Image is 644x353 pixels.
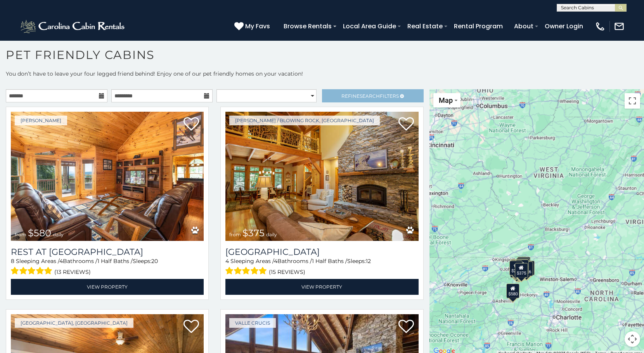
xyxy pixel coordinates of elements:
[225,258,229,265] span: 4
[225,247,418,257] a: [GEOGRAPHIC_DATA]
[229,318,276,328] a: Valle Crucis
[433,93,460,107] button: Change map style
[245,21,270,31] span: My Favs
[510,261,523,275] div: $230
[229,116,380,125] a: [PERSON_NAME] / Blowing Rock, [GEOGRAPHIC_DATA]
[11,112,204,241] a: Rest at Mountain Crest from $580 daily
[625,93,640,109] button: Toggle fullscreen view
[53,232,64,237] span: daily
[225,279,418,295] a: View Property
[54,267,91,277] span: (13 reviews)
[229,232,241,237] span: from
[439,96,453,104] span: Map
[341,93,399,99] span: Refine Filters
[11,258,14,265] span: 8
[360,93,380,99] span: Search
[15,318,133,328] a: [GEOGRAPHIC_DATA], [GEOGRAPHIC_DATA]
[59,258,63,265] span: 4
[398,116,414,133] a: Add to favorites
[614,21,625,32] img: mail-regular-white.png
[225,257,418,277] div: Sleeping Areas / Bathrooms / Sleeps:
[269,267,305,277] span: (15 reviews)
[151,258,158,265] span: 20
[403,19,447,33] a: Real Estate
[184,116,199,133] a: Add to favorites
[516,259,529,274] div: $360
[11,247,204,257] h3: Rest at Mountain Crest
[516,260,529,274] div: $245
[97,258,133,265] span: 1 Half Baths /
[274,258,277,265] span: 4
[225,112,418,241] img: Mountain Song Lodge
[225,247,418,257] h3: Mountain Song Lodge
[11,247,204,257] a: Rest at [GEOGRAPHIC_DATA]
[11,112,204,241] img: Rest at Mountain Crest
[19,19,127,34] img: White-1-2.png
[398,319,414,335] a: Add to favorites
[234,21,272,31] a: My Favs
[450,19,507,33] a: Rental Program
[541,19,587,33] a: Owner Login
[517,258,530,273] div: $320
[11,257,204,277] div: Sleeping Areas / Bathrooms / Sleeps:
[242,227,265,239] span: $375
[510,19,537,33] a: About
[625,331,640,347] button: Map camera controls
[595,21,606,32] img: phone-regular-white.png
[339,19,400,33] a: Local Area Guide
[280,19,336,33] a: Browse Rentals
[225,112,418,241] a: Mountain Song Lodge from $375 daily
[15,232,26,237] span: from
[184,319,199,335] a: Add to favorites
[322,89,424,102] a: RefineSearchFilters
[15,116,67,125] a: [PERSON_NAME]
[28,227,51,239] span: $580
[518,257,531,272] div: $525
[266,232,277,237] span: daily
[507,284,520,298] div: $580
[11,279,204,295] a: View Property
[511,260,524,275] div: $245
[515,263,528,278] div: $375
[366,258,371,265] span: 12
[312,258,347,265] span: 1 Half Baths /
